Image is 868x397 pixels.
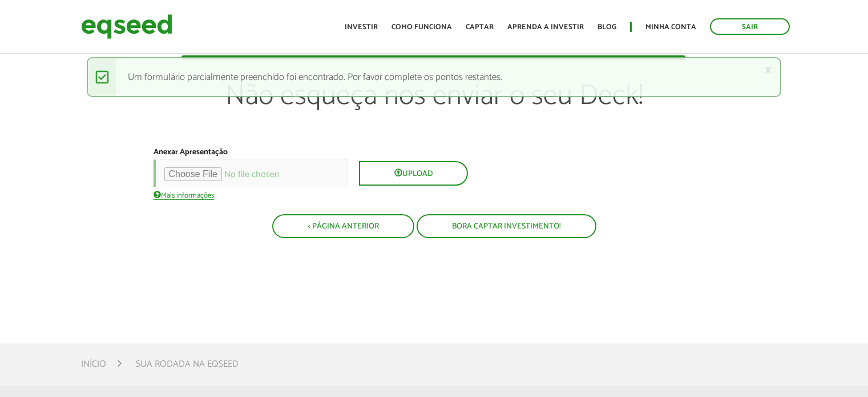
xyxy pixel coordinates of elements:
[359,161,468,186] button: Upload
[345,23,378,31] a: Investir
[466,23,494,31] a: Captar
[765,64,772,76] a: ×
[154,190,214,200] a: Mais informações
[417,214,596,238] button: Bora captar investimento!
[87,57,781,97] div: Um formulário parcialmente preenchido foi encontrado. Por favor complete os pontos restantes.
[181,79,687,147] p: Não esqueça nos enviar o seu Deck!
[507,23,584,31] a: Aprenda a investir
[154,149,228,157] label: Anexar Apresentação
[81,11,172,42] img: EqSeed
[136,356,239,372] li: Sua rodada na EqSeed
[645,23,696,31] a: Minha conta
[710,18,790,35] a: Sair
[272,214,414,238] button: < Página Anterior
[597,23,616,31] a: Blog
[81,360,106,369] a: Início
[391,23,452,31] a: Como funciona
